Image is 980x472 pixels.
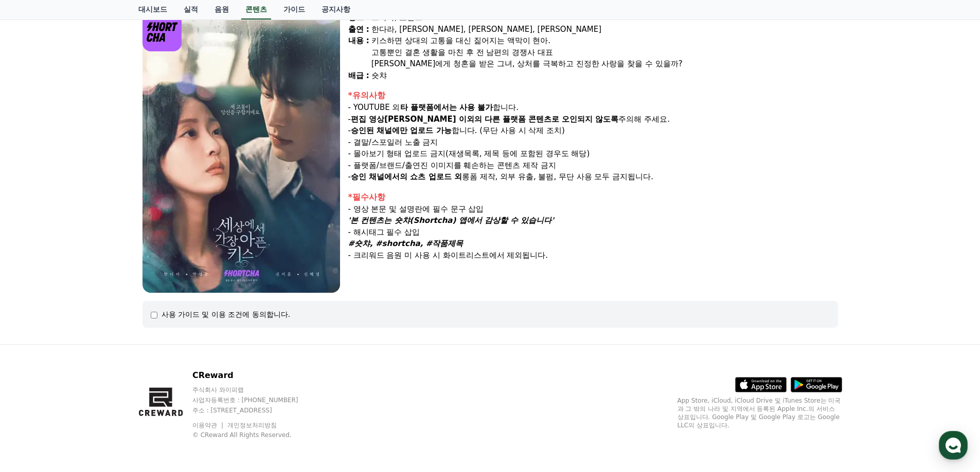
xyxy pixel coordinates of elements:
[192,431,318,439] p: © CReward All Rights Reserved.
[371,24,838,35] div: 한다라, [PERSON_NAME], [PERSON_NAME], [PERSON_NAME]
[227,422,277,429] a: 개인정보처리방침
[348,171,838,183] p: - 롱폼 제작, 외부 유출, 불펌, 무단 사용 모두 금지됩니다.
[348,35,369,70] div: 내용 :
[348,216,554,225] em: '본 컨텐츠는 숏챠(Shortcha) 앱에서 감상할 수 있습니다'
[32,341,39,349] span: 홈
[348,24,369,35] div: 출연 :
[348,125,838,137] p: - 합니다. (무단 사용 시 삭제 조치)
[348,148,838,160] p: - 몰아보기 형태 업로드 금지(재생목록, 제목 등에 포함된 경우도 해당)
[678,397,842,429] p: App Store, iCloud, iCloud Drive 및 iTunes Store는 미국과 그 밖의 나라 및 지역에서 등록된 Apple Inc.의 서비스 상표입니다. Goo...
[192,422,225,429] a: 이용약관
[133,326,198,351] a: 설정
[348,239,464,248] em: #숏챠, #shortcha, #작품제목
[351,172,462,181] strong: 승인 채널에서의 쇼츠 업로드 외
[348,70,369,82] div: 배급 :
[371,58,838,70] div: [PERSON_NAME]에게 청혼을 받은 그녀, 상처를 극복하고 진정한 사랑을 찾을 수 있을까?
[94,342,106,350] span: 대화
[348,89,838,102] div: *유의사항
[371,35,838,47] div: 키스하면 상대의 고통을 대신 짊어지는 액막이 현아.
[348,160,838,172] p: - 플랫폼/브랜드/출연진 이미지를 훼손하는 콘텐츠 제작 금지
[68,326,133,351] a: 대화
[348,226,838,238] p: - 해시태그 필수 삽입
[348,114,838,125] p: - 주의해 주세요.
[142,12,182,51] img: logo
[348,191,838,203] div: *필수사항
[351,115,482,124] strong: 편집 영상[PERSON_NAME] 이외의
[162,309,291,319] div: 사용 가이드 및 이용 조건에 동의합니다.
[485,115,619,124] strong: 다른 플랫폼 콘텐츠로 오인되지 않도록
[351,126,452,135] strong: 승인된 채널에만 업로드 가능
[348,250,838,261] p: - 크리워드 음원 미 사용 시 화이트리스트에서 제외됩니다.
[371,70,838,82] div: 숏챠
[348,203,838,215] p: - 영상 본문 및 설명란에 필수 문구 삽입
[348,102,838,114] p: - YOUTUBE 외 합니다.
[348,137,838,148] p: - 결말/스포일러 노출 금지
[192,369,318,382] p: CReward
[192,406,318,414] p: 주소 : [STREET_ADDRESS]
[400,103,493,112] strong: 타 플랫폼에서는 사용 불가
[3,326,68,351] a: 홈
[142,12,340,293] img: video
[159,341,171,349] span: 설정
[192,396,318,404] p: 사업자등록번호 : [PHONE_NUMBER]
[371,47,838,59] div: 고통뿐인 결혼 생활을 마친 후 전 남편의 경쟁사 대표
[192,386,318,394] p: 주식회사 와이피랩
